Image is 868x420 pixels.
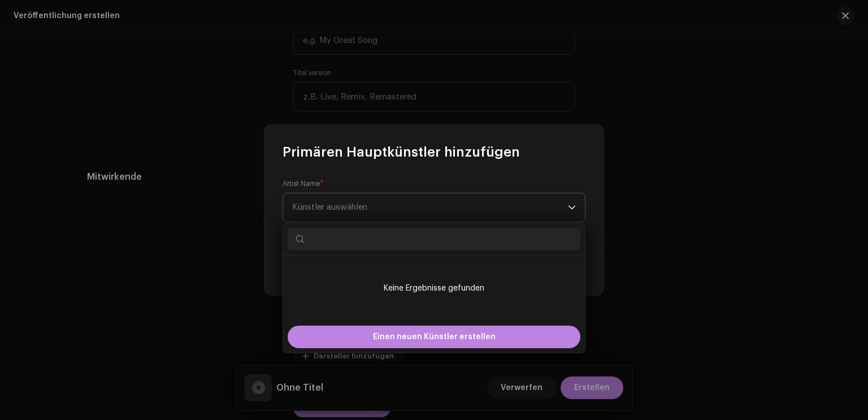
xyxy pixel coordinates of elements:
li: Keine Ergebnisse gefunden [288,260,580,317]
span: Einen neuen Künstler erstellen [373,326,496,348]
div: dropdown trigger [568,193,576,222]
span: Primären Hauptkünstler hinzufügen [283,143,520,161]
label: Artist Name [283,179,324,188]
span: Künstler auswählen [292,203,367,211]
ul: Option List [283,256,585,321]
span: Künstler auswählen [292,193,568,222]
